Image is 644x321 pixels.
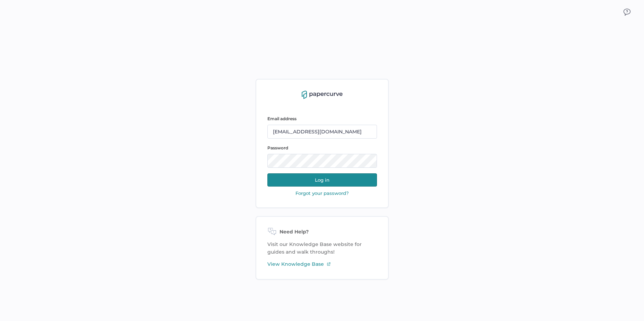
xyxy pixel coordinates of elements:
[267,228,277,236] img: need-help-icon.d526b9f7.svg
[267,145,288,150] span: Password
[267,260,324,268] span: View Knowledge Base
[256,216,389,280] div: Visit our Knowledge Base website for guides and walk throughs!
[267,228,377,236] div: Need Help?
[267,116,297,121] span: Email address
[327,262,331,266] img: external-link-icon-3.58f4c051.svg
[293,190,351,196] button: Forgot your password?
[302,91,343,99] img: papercurve-logo-colour.7244d18c.svg
[624,9,630,16] img: icon_chat.2bd11823.svg
[267,125,377,139] input: email@company.com
[267,173,377,187] button: Log in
